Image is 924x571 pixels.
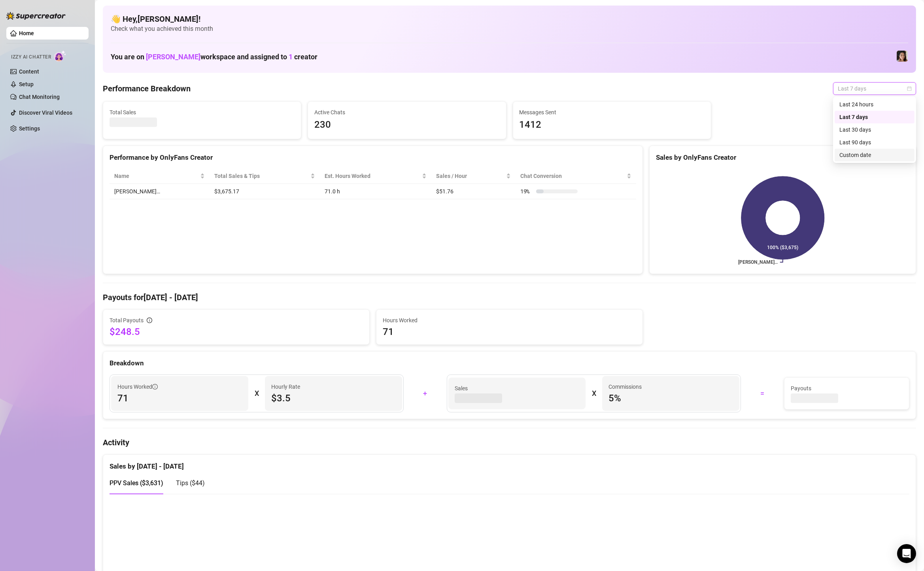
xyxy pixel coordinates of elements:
span: Total Sales & Tips [214,172,309,180]
span: Hours Worked [383,316,636,325]
td: [PERSON_NAME]… [110,184,210,199]
span: 19 % [520,187,533,196]
th: Total Sales & Tips [210,168,320,184]
span: $248.5 [110,325,363,338]
span: Messages Sent [520,108,705,117]
span: 5 % [608,392,733,405]
div: Last 90 days [839,138,910,147]
span: $3.5 [271,392,396,405]
span: Last 7 days [838,83,911,95]
span: 71 [383,325,636,338]
a: Content [19,68,39,75]
a: Settings [19,125,40,132]
div: Est. Hours Worked [325,172,420,180]
th: Chat Conversion [516,168,636,184]
a: Chat Monitoring [19,94,60,100]
span: Payouts [791,384,903,393]
span: Total Sales [110,108,295,117]
span: [PERSON_NAME] [146,53,200,61]
span: Izzy AI Chatter [11,53,51,61]
span: Hours Worked [117,382,158,391]
a: Home [19,30,34,36]
article: Hourly Rate [271,382,300,391]
th: Name [110,168,210,184]
a: Setup [19,81,34,87]
img: Luna [897,51,908,62]
span: calendar [907,86,912,91]
span: 1 [289,53,293,61]
td: 71.0 h [320,184,431,199]
span: info-circle [152,384,158,389]
span: Check what you achieved this month [111,25,908,33]
td: $51.76 [431,184,516,199]
img: AI Chatter [54,50,66,62]
div: Last 24 hours [839,100,910,109]
span: PPV Sales ( $3,631 ) [110,479,163,487]
div: Breakdown [110,358,909,369]
div: Sales by OnlyFans Creator [656,152,909,163]
h4: 👋 Hey, [PERSON_NAME] ! [111,13,908,25]
div: Sales by [DATE] - [DATE] [110,455,909,472]
a: Discover Viral Videos [19,110,72,116]
span: 230 [314,117,499,132]
div: Open Intercom Messenger [897,544,916,563]
div: X [592,387,596,400]
span: Name [114,172,198,180]
article: Commissions [608,382,642,391]
div: Custom date [839,151,910,159]
div: Last 7 days [835,111,915,123]
div: Last 90 days [835,136,915,149]
div: + [408,387,442,400]
h1: You are on workspace and assigned to creator [111,53,317,61]
div: X [255,387,259,400]
div: Last 30 days [839,125,910,134]
span: 1412 [520,117,705,132]
div: Last 24 hours [835,98,915,111]
span: Tips ( $44 ) [176,479,205,487]
span: info-circle [147,318,152,323]
span: Total Payouts [110,316,144,325]
span: 71 [117,392,242,405]
img: logo-BBDzfeDw.svg [6,12,66,20]
div: Last 7 days [839,113,910,121]
span: Sales / Hour [436,172,505,180]
div: Custom date [835,149,915,161]
div: = [746,387,779,400]
text: [PERSON_NAME]… [738,259,778,265]
th: Sales / Hour [431,168,516,184]
h4: Performance Breakdown [103,83,191,94]
div: Performance by OnlyFans Creator [110,152,636,163]
span: Sales [455,384,579,393]
span: Active Chats [314,108,499,117]
td: $3,675.17 [210,184,320,199]
h4: Payouts for [DATE] - [DATE] [103,292,916,303]
h4: Activity [103,437,916,448]
span: Chat Conversion [520,172,625,180]
div: Last 30 days [835,123,915,136]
